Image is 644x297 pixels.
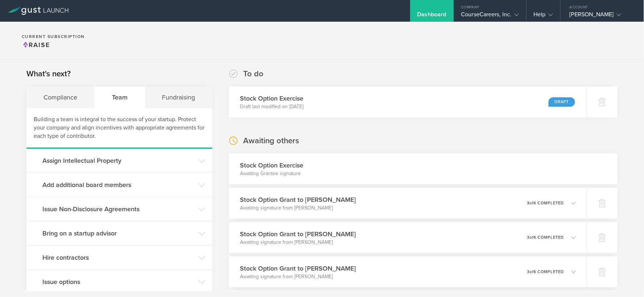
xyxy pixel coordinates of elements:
h3: Bring on a startup advisor [42,229,195,238]
div: Dashboard [417,11,446,22]
h2: Current Subscription [22,34,85,39]
div: Compliance [26,86,95,108]
div: Building a team is integral to the success of your startup. Protect your company and align incent... [26,108,212,149]
p: Awaiting signature from [PERSON_NAME] [240,273,356,280]
p: 3 4 completed [527,201,564,205]
div: Stock Option ExerciseDraft last modified on [DATE]Draft [229,86,587,117]
h3: Issue options [42,277,195,287]
h3: Stock Option Grant to [PERSON_NAME] [240,229,356,239]
h3: Stock Option Exercise [240,94,303,103]
div: [PERSON_NAME] [570,11,631,22]
em: of [530,235,534,240]
p: Awaiting signature from [PERSON_NAME] [240,204,356,212]
h3: Stock Option Grant to [PERSON_NAME] [240,195,356,204]
div: Help [534,11,553,22]
h3: Add additional board members [42,180,195,190]
h2: To do [243,69,263,79]
em: of [530,270,534,274]
div: Draft [549,97,575,107]
p: Awaiting Grantee signature [240,170,303,177]
h3: Hire contractors [42,253,195,262]
div: Fundraising [145,86,212,108]
h3: Issue Non-Disclosure Agreements [42,204,195,214]
p: Awaiting signature from [PERSON_NAME] [240,239,356,246]
div: CourseCareers, Inc. [461,11,519,22]
iframe: Chat Widget [608,262,644,297]
div: Team [95,86,145,108]
h2: Awaiting others [243,136,299,146]
p: Draft last modified on [DATE] [240,103,303,110]
em: of [530,201,534,205]
h3: Stock Option Grant to [PERSON_NAME] [240,264,356,273]
span: Raise [22,41,50,49]
p: 3 4 completed [527,270,564,274]
h3: Stock Option Exercise [240,161,303,170]
h2: What's next? [26,69,71,79]
h3: Assign Intellectual Property [42,156,195,165]
p: 3 4 completed [527,236,564,239]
